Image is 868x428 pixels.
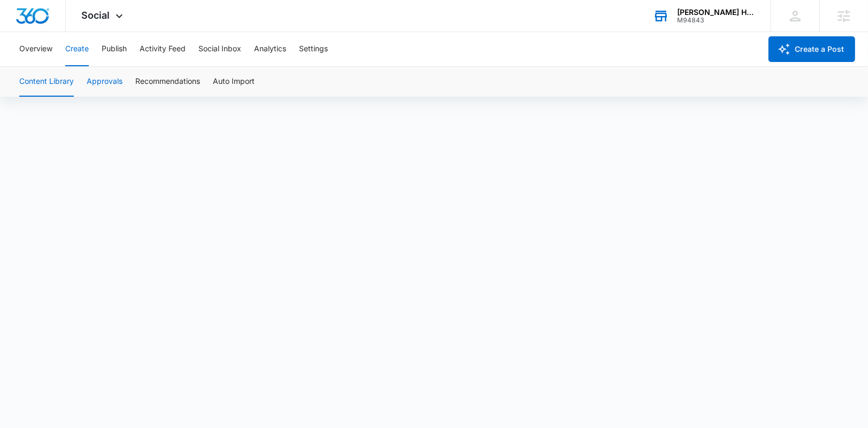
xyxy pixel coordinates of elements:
[87,67,122,97] button: Approvals
[19,32,52,66] button: Overview
[19,67,74,97] button: Content Library
[82,10,110,21] span: Social
[299,32,328,66] button: Settings
[102,32,127,66] button: Publish
[135,67,200,97] button: Recommendations
[198,32,241,66] button: Social Inbox
[677,17,755,24] div: account id
[140,32,186,66] button: Activity Feed
[769,36,855,62] button: Create a Post
[677,8,755,17] div: account name
[254,32,286,66] button: Analytics
[65,32,89,66] button: Create
[213,67,255,97] button: Auto Import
